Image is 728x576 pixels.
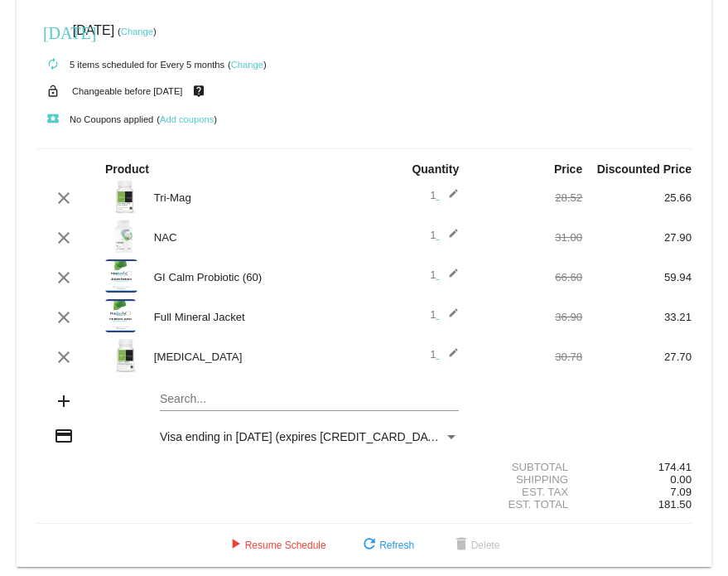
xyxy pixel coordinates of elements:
span: 1 [430,189,459,201]
mat-icon: autorenew [43,55,63,75]
mat-icon: clear [54,228,74,248]
div: 27.70 [582,351,692,363]
mat-icon: clear [54,268,74,288]
input: Search... [160,393,459,406]
div: 30.78 [473,351,582,363]
mat-icon: clear [54,307,74,327]
a: Change [121,27,153,36]
span: 1 [430,308,459,321]
span: 7.09 [670,486,692,498]
span: 1 [430,348,459,361]
mat-icon: clear [54,188,74,208]
div: 36.90 [473,311,582,323]
div: 28.52 [473,191,582,204]
a: Change [231,60,263,70]
div: Est. Tax [473,486,582,498]
div: 25.66 [582,191,692,204]
span: Resume Schedule [225,540,326,551]
div: Subtotal [473,461,582,473]
small: Changeable before [DATE] [72,86,183,96]
span: Visa ending in [DATE] (expires [CREDIT_CARD_DATA]) [160,430,448,443]
span: Delete [451,540,500,551]
mat-icon: clear [54,347,74,367]
strong: Quantity [412,162,459,176]
button: Refresh [346,530,427,560]
mat-icon: play_arrow [225,535,245,555]
mat-icon: live_help [189,80,209,102]
mat-icon: add [54,391,74,411]
div: Full Mineral Jacket [146,311,364,323]
div: 27.90 [582,231,692,244]
strong: Discounted Price [597,162,692,176]
span: 0.00 [670,473,692,486]
mat-icon: [DATE] [43,22,63,41]
mat-icon: refresh [359,535,379,555]
a: Add coupons [160,114,214,124]
div: 59.94 [582,271,692,283]
small: 5 items scheduled for Every 5 months [36,60,224,70]
small: ( ) [118,27,157,36]
button: Resume Schedule [212,530,340,560]
mat-icon: lock_open [43,80,63,102]
div: 33.21 [582,311,692,323]
mat-icon: credit_card [54,426,74,446]
div: 31.00 [473,231,582,244]
img: GI-Calm-60-label.png [105,259,137,293]
mat-icon: edit [439,307,459,327]
div: [MEDICAL_DATA] [146,351,364,363]
mat-select: Payment Method [160,430,459,443]
img: Milk-Thistle-label-1.png [105,339,146,372]
mat-icon: edit [439,188,459,208]
mat-icon: edit [439,268,459,288]
img: NAC-label.png [105,220,144,253]
mat-icon: local_play [43,109,63,129]
mat-icon: delete [451,535,471,555]
small: ( ) [157,114,217,124]
small: No Coupons applied [36,114,153,124]
div: Est. Total [473,498,582,511]
strong: Product [105,162,149,176]
span: 1 [430,269,459,281]
img: Tri-Mag-300-label.png [105,180,145,213]
div: 66.60 [473,271,582,283]
div: Tri-Mag [146,191,364,204]
span: 1 [430,229,459,241]
div: Shipping [473,473,582,486]
div: 174.41 [582,461,692,473]
span: Refresh [359,540,414,551]
mat-icon: edit [439,347,459,367]
strong: Price [554,162,582,176]
div: GI Calm Probiotic (60) [146,271,364,283]
div: NAC [146,231,364,244]
img: Full-Mineral-Jacket-label.png [105,299,136,332]
span: 181.50 [658,498,692,511]
button: Delete [438,530,513,560]
mat-icon: edit [439,228,459,248]
small: ( ) [228,60,267,70]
